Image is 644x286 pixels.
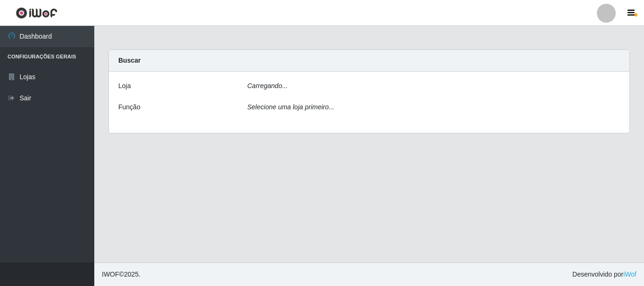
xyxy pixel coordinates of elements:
[118,102,140,112] label: Função
[16,7,58,19] img: CoreUI Logo
[248,82,288,90] i: Carregando...
[118,81,131,91] label: Loja
[248,103,334,111] i: Selecione uma loja primeiro...
[623,270,636,278] a: iWof
[102,270,119,278] span: IWOF
[118,57,140,64] strong: Buscar
[572,270,636,279] span: Desenvolvido por
[102,270,140,279] span: © 2025 .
